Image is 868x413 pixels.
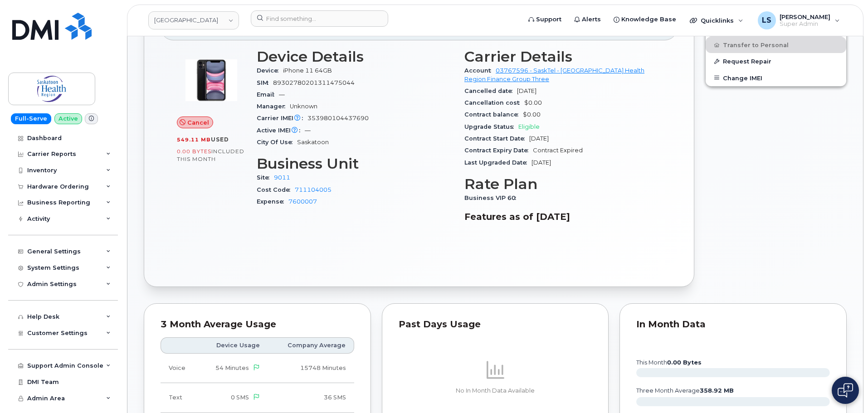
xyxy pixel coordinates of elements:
[161,383,199,413] td: Text
[257,186,295,193] span: Cost Code
[290,103,317,110] span: Unknown
[274,174,290,181] a: 9011
[257,79,273,86] span: SIM
[464,211,661,222] h3: Features as of [DATE]
[268,354,354,383] td: 15748 Minutes
[464,99,524,106] span: Cancellation cost
[268,337,354,354] th: Company Average
[161,320,354,329] div: 3 Month Average Usage
[706,70,846,86] button: Change IMEI
[536,15,561,24] span: Support
[667,359,702,366] tspan: 0.00 Bytes
[762,15,771,26] span: LS
[706,53,846,69] button: Request Repair
[288,198,317,205] a: 7600007
[399,387,592,395] p: No In Month Data Available
[518,123,540,130] span: Eligible
[268,383,354,413] td: 36 SMS
[524,99,542,106] span: $0.00
[700,387,734,394] tspan: 358.92 MB
[257,155,454,172] h3: Business Unit
[283,67,332,74] span: iPhone 11 64GB
[636,320,830,329] div: In Month Data
[184,53,239,107] img: image20231002-4137094-9apcgt.jpeg
[305,127,311,134] span: —
[780,13,830,20] span: [PERSON_NAME]
[464,159,532,166] span: Last Upgraded Date
[215,364,249,371] span: 54 Minutes
[464,123,518,130] span: Upgrade Status
[464,67,496,74] span: Account
[307,115,369,121] span: 353980104437690
[257,198,288,205] span: Expense
[582,15,601,24] span: Alerts
[257,127,305,134] span: Active IMEI
[297,139,329,146] span: Saskatoon
[199,337,268,354] th: Device Usage
[838,383,853,398] img: Open chat
[211,136,229,143] span: used
[257,91,279,98] span: Email
[706,37,846,53] button: Transfer to Personal
[464,49,661,65] h3: Carrier Details
[529,135,549,142] span: [DATE]
[273,79,355,86] span: 89302780201311475044
[607,10,683,29] a: Knowledge Base
[295,186,332,193] a: 711104005
[177,148,211,155] span: 0.00 Bytes
[161,354,199,383] td: Voice
[251,10,388,27] input: Find something...
[522,10,568,29] a: Support
[257,174,274,181] span: Site
[257,103,290,110] span: Manager
[532,159,551,166] span: [DATE]
[780,20,830,28] span: Super Admin
[257,139,297,146] span: City Of Use
[231,394,249,401] span: 0 SMS
[464,194,521,201] span: Business VIP 60
[621,15,676,24] span: Knowledge Base
[257,49,454,65] h3: Device Details
[751,11,846,29] div: Luke Schroeder
[464,147,533,154] span: Contract Expiry Date
[279,91,285,98] span: —
[148,11,239,29] a: Saskatoon Health Region
[464,135,529,142] span: Contract Start Date
[517,87,536,94] span: [DATE]
[533,147,583,154] span: Contract Expired
[257,67,283,74] span: Device
[464,176,661,192] h3: Rate Plan
[683,11,750,29] div: Quicklinks
[464,87,517,94] span: Cancelled date
[636,359,702,366] text: this month
[636,387,734,394] text: three month average
[177,136,211,143] span: 549.11 MB
[701,17,734,24] span: Quicklinks
[568,10,607,29] a: Alerts
[399,320,592,329] div: Past Days Usage
[464,111,523,118] span: Contract balance
[187,118,209,127] span: Cancel
[523,111,541,118] span: $0.00
[257,115,307,121] span: Carrier IMEI
[464,67,644,82] a: 03767596 - SaskTel - [GEOGRAPHIC_DATA] Health Region Finance Group Three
